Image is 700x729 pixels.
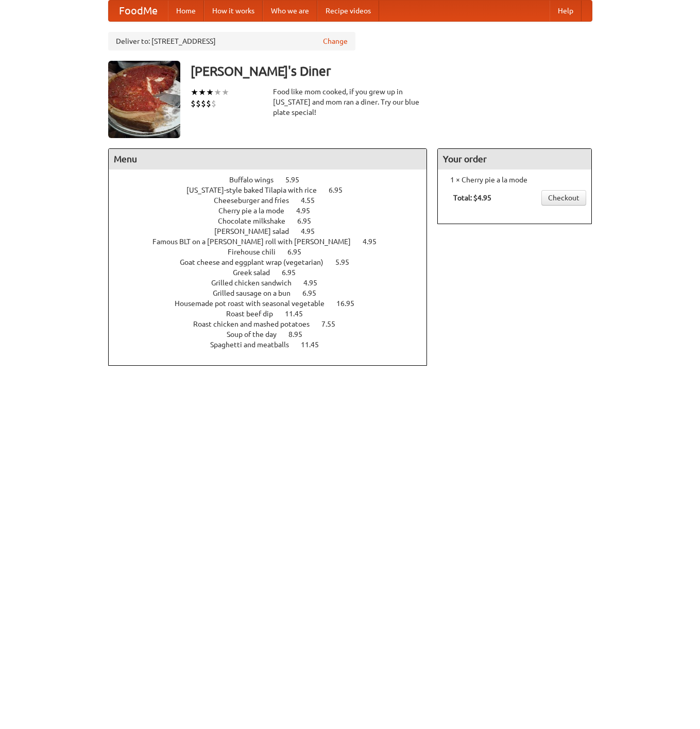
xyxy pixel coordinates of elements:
[453,194,491,202] b: Total: $4.95
[229,176,284,184] span: Buffalo wings
[109,149,427,169] h4: Menu
[282,268,306,277] span: 6.95
[109,1,168,21] a: FoodMe
[228,248,320,256] a: Firehouse chili 6.95
[329,186,353,194] span: 6.95
[211,279,336,287] a: Grilled chicken sandwich 4.95
[204,1,263,21] a: How it works
[321,320,346,328] span: 7.55
[233,268,315,277] a: Greek salad 6.95
[218,217,296,225] span: Chocolate milkshake
[108,61,180,138] img: angular.jpg
[363,238,387,246] span: 4.95
[335,258,360,266] span: 5.95
[287,248,312,256] span: 6.95
[198,87,206,98] li: ★
[550,1,582,21] a: Help
[263,1,317,21] a: Who we are
[226,310,322,318] a: Roast beef dip 11.45
[186,186,327,194] span: [US_STATE]-style baked Tilapia with rice
[168,1,204,21] a: Home
[206,87,214,98] li: ★
[175,299,335,308] span: Housemade pot roast with seasonal vegetable
[233,268,280,277] span: Greek salad
[323,36,348,46] a: Change
[211,98,216,109] li: $
[213,289,335,297] a: Grilled sausage on a bun 6.95
[196,98,201,109] li: $
[226,310,283,318] span: Roast beef dip
[191,98,196,109] li: $
[221,87,229,98] li: ★
[438,149,591,169] h4: Your order
[229,176,318,184] a: Buffalo wings 5.95
[285,310,313,318] span: 11.45
[211,279,302,287] span: Grilled chicken sandwich
[301,227,325,235] span: 4.95
[443,175,586,185] li: 1 × Cherry pie a la mode
[317,1,379,21] a: Recipe videos
[152,238,396,246] a: Famous BLT on a [PERSON_NAME] roll with [PERSON_NAME] 4.95
[180,258,334,266] span: Goat cheese and eggplant wrap (vegetarian)
[214,196,334,205] a: Cheeseburger and fries 4.55
[285,176,310,184] span: 5.95
[206,98,211,109] li: $
[214,87,221,98] li: ★
[201,98,206,109] li: $
[210,341,299,349] span: Spaghetti and meatballs
[336,299,365,308] span: 16.95
[191,87,198,98] li: ★
[175,299,373,308] a: Housemade pot roast with seasonal vegetable 16.95
[218,217,330,225] a: Chocolate milkshake 6.95
[227,330,287,338] span: Soup of the day
[273,87,428,117] div: Food like mom cooked, if you grew up in [US_STATE] and mom ran a diner. Try our blue plate special!
[302,289,327,297] span: 6.95
[218,207,295,215] span: Cherry pie a la mode
[191,61,592,81] h3: [PERSON_NAME]'s Diner
[228,248,286,256] span: Firehouse chili
[214,196,299,205] span: Cheeseburger and fries
[301,196,325,205] span: 4.55
[210,341,338,349] a: Spaghetti and meatballs 11.45
[296,207,320,215] span: 4.95
[297,217,321,225] span: 6.95
[214,227,334,235] a: [PERSON_NAME] salad 4.95
[301,341,329,349] span: 11.45
[186,186,362,194] a: [US_STATE]-style baked Tilapia with rice 6.95
[541,190,586,206] a: Checkout
[213,289,301,297] span: Grilled sausage on a bun
[180,258,368,266] a: Goat cheese and eggplant wrap (vegetarian) 5.95
[227,330,321,338] a: Soup of the day 8.95
[193,320,354,328] a: Roast chicken and mashed potatoes 7.55
[108,32,355,50] div: Deliver to: [STREET_ADDRESS]
[218,207,329,215] a: Cherry pie a la mode 4.95
[152,238,361,246] span: Famous BLT on a [PERSON_NAME] roll with [PERSON_NAME]
[214,227,299,235] span: [PERSON_NAME] salad
[303,279,328,287] span: 4.95
[288,330,313,338] span: 8.95
[193,320,320,328] span: Roast chicken and mashed potatoes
